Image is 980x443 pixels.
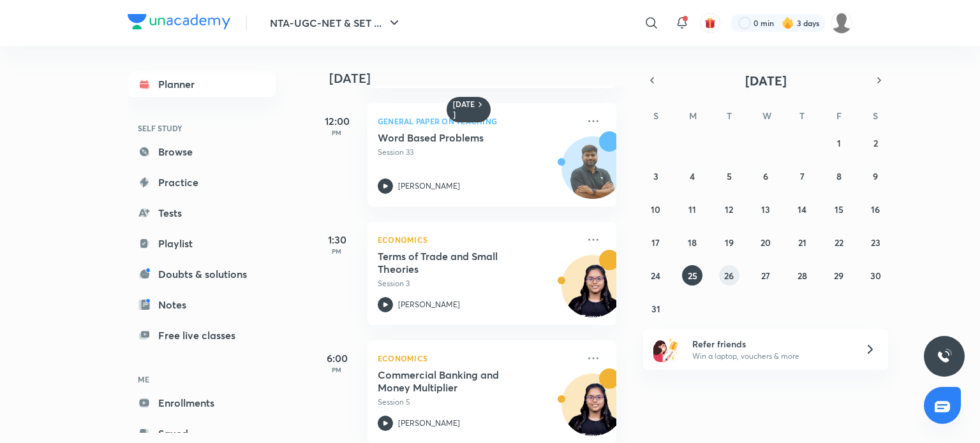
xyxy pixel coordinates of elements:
p: [PERSON_NAME] [398,180,460,192]
p: [PERSON_NAME] [398,418,460,429]
img: Company Logo [128,14,230,29]
abbr: August 8, 2025 [836,170,842,182]
button: August 13, 2025 [755,199,776,219]
button: August 21, 2025 [792,232,812,252]
abbr: August 9, 2025 [873,170,878,182]
button: August 28, 2025 [792,265,812,286]
button: August 8, 2025 [829,166,849,186]
button: August 18, 2025 [682,232,702,252]
img: Vinayak Rana [831,12,852,34]
button: August 10, 2025 [646,199,666,219]
button: August 2, 2025 [865,133,886,153]
h6: ME [128,368,276,390]
h6: Refer friends [692,337,849,351]
p: Session 5 [378,396,578,408]
p: Win a laptop, vouchers & more [692,351,849,362]
button: August 12, 2025 [719,199,739,219]
abbr: August 20, 2025 [761,236,771,249]
abbr: Thursday [799,110,805,122]
abbr: August 3, 2025 [653,170,658,182]
abbr: August 24, 2025 [651,270,660,282]
abbr: Wednesday [762,110,771,122]
abbr: August 22, 2025 [835,236,843,249]
img: avatar [704,17,716,29]
abbr: August 26, 2025 [724,270,734,282]
button: August 31, 2025 [646,298,666,319]
h5: 1:30 [311,232,362,247]
abbr: August 1, 2025 [837,137,841,149]
button: August 30, 2025 [865,265,886,286]
button: August 29, 2025 [829,265,849,286]
abbr: August 6, 2025 [763,170,768,182]
h5: 6:00 [311,351,362,366]
p: Session 33 [378,147,578,158]
button: August 5, 2025 [719,166,739,186]
abbr: August 4, 2025 [690,170,695,182]
a: Doubts & solutions [128,261,276,287]
button: August 9, 2025 [865,166,886,186]
abbr: August 30, 2025 [870,270,881,282]
abbr: Monday [689,110,697,122]
h6: [DATE] [453,99,475,120]
a: Company Logo [128,14,230,33]
abbr: August 21, 2025 [798,236,806,249]
p: Session 3 [378,278,578,289]
abbr: August 17, 2025 [651,236,660,249]
p: PM [311,366,362,374]
abbr: August 23, 2025 [871,236,880,249]
img: streak [782,17,794,29]
button: August 7, 2025 [792,166,812,186]
button: August 25, 2025 [682,265,702,286]
abbr: August 2, 2025 [873,137,878,149]
abbr: August 25, 2025 [688,270,697,282]
abbr: August 5, 2025 [727,170,732,182]
p: [PERSON_NAME] [398,299,460,310]
p: Economics [378,232,578,247]
button: [DATE] [661,71,870,89]
button: NTA-UGC-NET & SET ... [262,10,410,36]
button: August 4, 2025 [682,166,702,186]
a: Browse [128,139,276,164]
abbr: August 16, 2025 [871,203,880,215]
a: Playlist [128,231,276,256]
button: August 6, 2025 [755,166,776,186]
img: referral [653,337,679,362]
button: August 23, 2025 [865,232,886,252]
img: Avatar [562,262,623,323]
button: August 20, 2025 [755,232,776,252]
img: Avatar [562,143,623,205]
abbr: Saturday [873,110,878,122]
button: August 24, 2025 [646,265,666,286]
h5: Terms of Trade and Small Theories [378,250,537,275]
img: Avatar [562,381,623,442]
button: August 15, 2025 [829,199,849,219]
abbr: Friday [836,110,842,122]
h4: [DATE] [329,71,629,86]
button: August 11, 2025 [682,199,702,219]
a: Free live classes [128,323,276,348]
abbr: August 11, 2025 [688,203,696,215]
a: Enrollments [128,390,276,416]
h6: SELF STUDY [128,117,276,139]
button: August 14, 2025 [792,199,812,219]
a: Planner [128,71,276,97]
img: ttu [937,349,952,364]
h5: Word Based Problems [378,131,537,144]
abbr: August 14, 2025 [798,203,806,215]
abbr: August 27, 2025 [761,270,770,282]
button: avatar [700,13,720,33]
abbr: August 10, 2025 [651,203,660,215]
a: Tests [128,200,276,226]
button: August 17, 2025 [646,232,666,252]
a: Practice [128,170,276,195]
button: August 3, 2025 [646,166,666,186]
p: PM [311,247,362,255]
abbr: August 15, 2025 [835,203,843,215]
p: PM [311,129,362,136]
abbr: August 19, 2025 [725,236,734,249]
button: August 26, 2025 [719,265,739,286]
abbr: Tuesday [727,110,732,122]
button: August 27, 2025 [755,265,776,286]
abbr: Sunday [653,110,658,122]
button: August 1, 2025 [829,133,849,153]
